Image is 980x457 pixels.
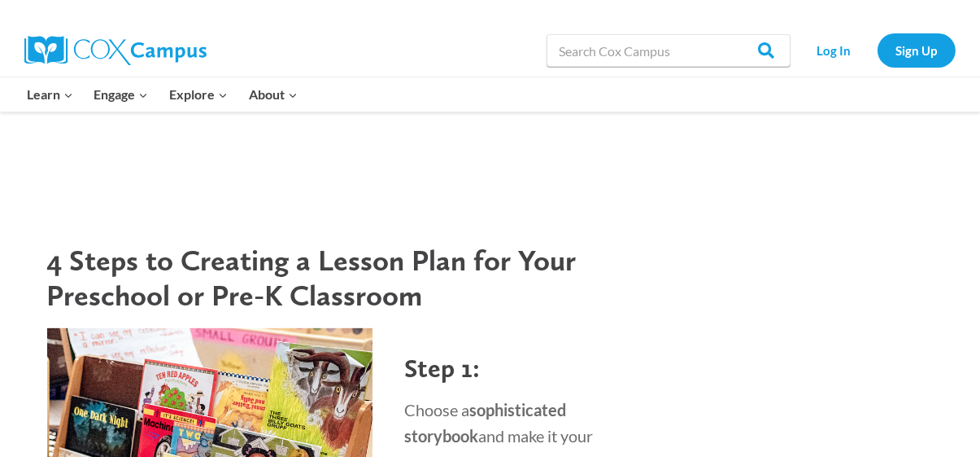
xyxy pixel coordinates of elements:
[238,77,308,112] button: Child menu of About
[799,33,869,67] a: Log In
[159,77,238,112] button: Child menu of Explore
[47,243,616,313] h2: 4 Steps to Creating a Lesson Plan for Your Preschool or Pre-K Classroom
[16,77,307,112] nav: Primary Navigation
[799,33,956,67] nav: Secondary Navigation
[405,400,567,446] b: sophisticated storybook
[547,34,791,67] input: Search Cox Campus
[24,36,207,65] img: Cox Campus
[878,33,956,67] a: Sign Up
[16,77,84,112] button: Child menu of Learn
[84,77,159,112] button: Child menu of Engage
